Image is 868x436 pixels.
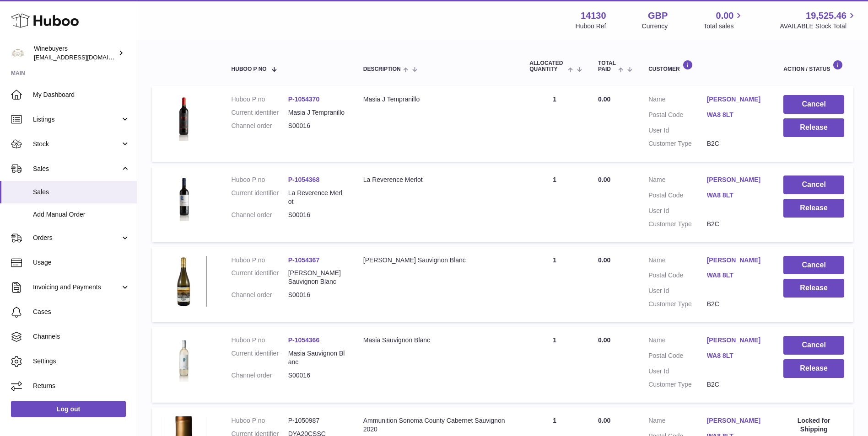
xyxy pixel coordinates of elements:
[783,199,844,218] button: Release
[288,256,320,264] a: P-1054367
[11,401,126,417] a: Log out
[581,10,606,22] strong: 14130
[783,336,844,355] button: Cancel
[783,118,844,137] button: Release
[33,140,120,149] span: Stock
[780,22,857,31] span: AVAILABLE Stock Total
[703,10,744,31] a: 0.00 Total sales
[783,60,844,72] div: Action / Status
[288,349,345,367] dd: Masia Sauvignon Blanc
[783,256,844,275] button: Cancel
[33,188,130,197] span: Sales
[648,271,707,282] dt: Postal Code
[288,291,345,299] dd: S00016
[161,336,207,382] img: 1755000624.jpg
[232,66,267,72] span: Huboo P no
[783,279,844,298] button: Release
[648,139,707,148] dt: Customer Type
[288,269,345,286] dd: [PERSON_NAME] Sauvignon Blanc
[520,247,589,323] td: 1
[363,66,401,72] span: Description
[598,60,616,72] span: Total paid
[707,271,766,280] a: WA8 8LT
[648,111,707,122] dt: Postal Code
[648,60,765,72] div: Customer
[363,175,512,184] div: La Reverence Merlot
[648,220,707,229] dt: Customer Type
[33,90,130,99] span: My Dashboard
[232,95,288,104] dt: Huboo P no
[232,416,288,425] dt: Huboo P no
[33,283,120,292] span: Invoicing and Payments
[161,256,207,307] img: 1755000800.png
[232,371,288,380] dt: Channel order
[363,336,512,345] div: Masia Sauvignon Blanc
[648,191,707,202] dt: Postal Code
[707,139,766,148] dd: B2C
[520,166,589,242] td: 1
[232,122,288,130] dt: Channel order
[648,175,707,186] dt: Name
[783,175,844,194] button: Cancel
[648,300,707,308] dt: Customer Type
[33,234,120,242] span: Orders
[232,349,288,367] dt: Current identifier
[707,191,766,200] a: WA8 8LT
[783,95,844,114] button: Cancel
[33,258,130,267] span: Usage
[161,95,207,141] img: 1755000993.jpg
[33,382,130,390] span: Returns
[33,332,130,341] span: Channels
[707,111,766,119] a: WA8 8LT
[648,95,707,106] dt: Name
[707,380,766,389] dd: B2C
[34,44,116,62] div: Winebuyers
[716,10,734,22] span: 0.00
[598,176,610,183] span: 0.00
[648,287,707,295] dt: User Id
[707,336,766,345] a: [PERSON_NAME]
[648,416,707,427] dt: Name
[648,351,707,362] dt: Postal Code
[33,165,120,173] span: Sales
[34,53,135,61] span: [EMAIL_ADDRESS][DOMAIN_NAME]
[232,211,288,219] dt: Channel order
[598,256,610,264] span: 0.00
[648,367,707,376] dt: User Id
[232,189,288,206] dt: Current identifier
[648,207,707,215] dt: User Id
[288,96,320,103] a: P-1054370
[642,22,668,31] div: Currency
[648,10,668,22] strong: GBP
[598,417,610,424] span: 0.00
[363,256,512,265] div: [PERSON_NAME] Sauvignon Blanc
[598,96,610,103] span: 0.00
[232,336,288,345] dt: Huboo P no
[288,122,345,130] dd: S00016
[707,300,766,308] dd: B2C
[232,269,288,286] dt: Current identifier
[33,308,130,316] span: Cases
[33,115,120,124] span: Listings
[648,380,707,389] dt: Customer Type
[707,95,766,104] a: [PERSON_NAME]
[232,256,288,265] dt: Huboo P no
[703,22,744,31] span: Total sales
[288,211,345,219] dd: S00016
[707,220,766,229] dd: B2C
[288,371,345,380] dd: S00016
[232,291,288,299] dt: Channel order
[232,108,288,117] dt: Current identifier
[288,189,345,206] dd: La Reverence Merlot
[707,351,766,360] a: WA8 8LT
[288,416,345,425] dd: P-1050987
[648,256,707,267] dt: Name
[288,336,320,344] a: P-1054366
[783,416,844,434] div: Locked for Shipping
[520,86,589,162] td: 1
[598,336,610,344] span: 0.00
[288,108,345,117] dd: Masia J Tempranillo
[648,126,707,135] dt: User Id
[33,210,130,219] span: Add Manual Order
[520,327,589,403] td: 1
